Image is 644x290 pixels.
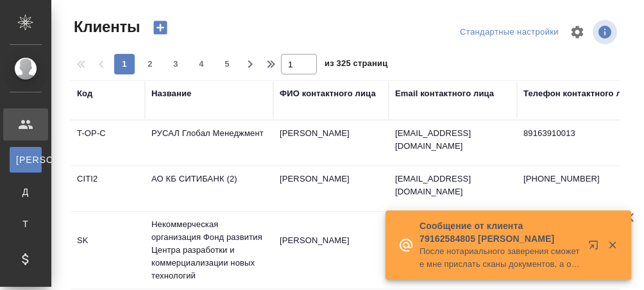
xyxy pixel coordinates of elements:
span: Посмотреть информацию [593,20,620,44]
td: SK [71,228,145,273]
a: Т [10,211,42,237]
a: [PERSON_NAME] [10,147,42,173]
td: Некоммерческая организация Фонд развития Центра разработки и коммерциализации новых технологий [145,212,273,289]
span: из 325 страниц [325,56,387,74]
td: РУСАЛ Глобал Менеджмент [145,121,273,166]
p: 89163910013 [523,127,639,140]
span: Клиенты [71,17,140,37]
div: ФИО контактного лица [280,87,376,100]
div: Телефон контактного лица [523,87,637,100]
p: [EMAIL_ADDRESS][DOMAIN_NAME] [395,173,511,198]
a: Д [10,179,42,205]
button: Создать [145,17,176,38]
td: АО КБ СИТИБАНК (2) [145,166,273,211]
p: После нотариального заверения сможете мне прислать сканы документов, а оригиналы приеду заберу. [419,245,580,271]
button: 2 [140,54,160,74]
span: 5 [217,58,237,71]
p: [EMAIL_ADDRESS][DOMAIN_NAME] [395,127,511,153]
div: split button [457,22,562,42]
button: 3 [165,54,186,74]
button: 5 [217,54,237,74]
td: [PERSON_NAME] [273,166,389,211]
span: Т [16,217,35,230]
span: 4 [191,58,212,71]
button: Закрыть [599,239,625,251]
span: Д [16,185,35,198]
span: [PERSON_NAME] [16,153,35,166]
td: [PERSON_NAME] [273,228,389,273]
p: Сообщение от клиента 79162584805 [PERSON_NAME] [419,219,580,245]
td: [PERSON_NAME] [273,121,389,166]
span: 2 [140,58,160,71]
button: Открыть в новой вкладке [580,232,611,263]
div: Email контактного лица [395,87,494,100]
p: [PHONE_NUMBER] [523,173,639,185]
div: Код [77,87,92,100]
td: T-OP-C [71,121,145,166]
span: 3 [165,58,186,71]
td: CITI2 [71,166,145,211]
button: 4 [191,54,212,74]
div: Название [151,87,191,100]
span: Настроить таблицу [562,17,593,47]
